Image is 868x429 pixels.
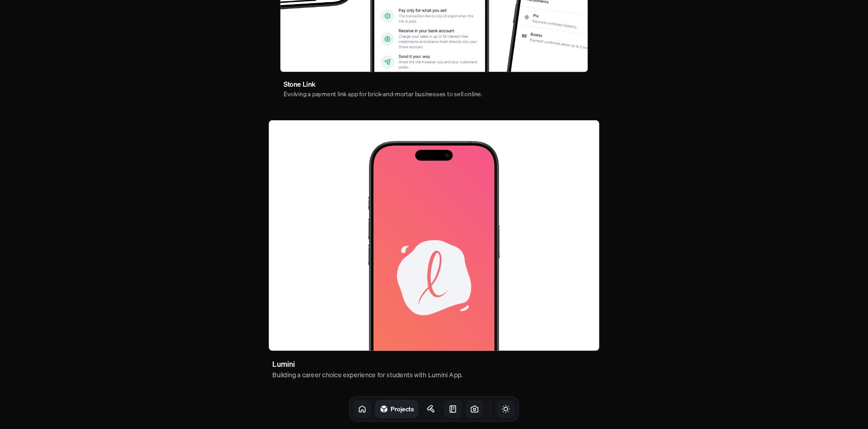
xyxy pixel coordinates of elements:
h1: Projects [391,404,414,413]
h4: Evolving a payment link app for brick-and-mortar businesses to sell online. [284,89,482,99]
h4: Building a career choice experience for students with Lumini App. [272,369,463,379]
button: Toggle Theme [497,400,515,418]
h3: Stone Link [284,79,315,89]
h3: Lumini [272,358,294,370]
a: LuminiBuilding a career choice experience for students with Lumini App. [269,354,466,383]
a: Projects [375,400,419,418]
a: Stone LinkEvolving a payment link app for brick-and-mortar businesses to sell online. [280,75,486,102]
